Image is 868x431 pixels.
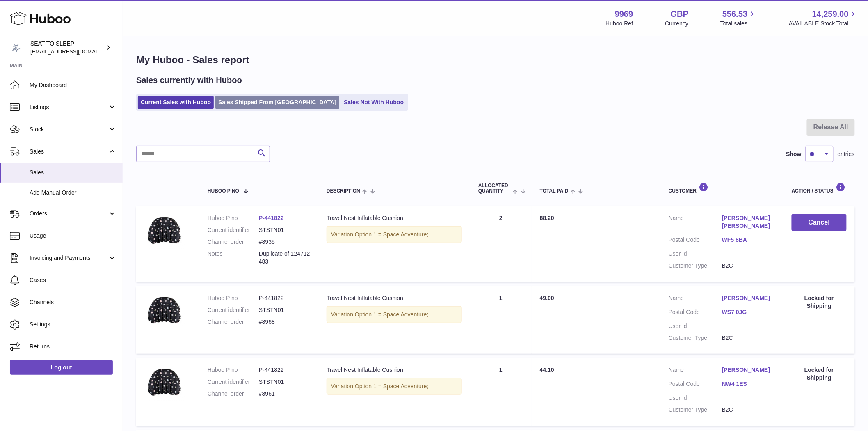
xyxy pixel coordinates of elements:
dt: Current identifier [208,226,259,234]
dd: STSTN01 [259,306,310,314]
span: Total sales [720,20,757,28]
div: Travel Nest Inflatable Cushion [327,214,462,222]
dt: User Id [669,322,722,330]
div: Locked for Shipping [792,294,847,310]
span: Listings [30,103,108,111]
div: Locked for Shipping [792,366,847,382]
dd: B2C [722,262,775,270]
dt: User Id [669,394,722,402]
dd: #8968 [259,318,310,326]
dd: #8961 [259,390,310,398]
h2: Sales currently with Huboo [136,75,242,86]
a: Sales Not With Huboo [341,96,407,109]
span: Stock [30,126,108,133]
div: Travel Nest Inflatable Cushion [327,294,462,302]
div: Travel Nest Inflatable Cushion [327,366,462,374]
span: 49.00 [540,295,554,301]
dt: Channel order [208,390,259,398]
dt: Postal Code [669,308,722,318]
dt: Postal Code [669,380,722,390]
span: Huboo P no [208,188,239,194]
div: Action / Status [792,183,847,194]
span: Settings [30,321,116,328]
strong: GBP [671,9,688,20]
span: 44.10 [540,367,554,373]
span: ALLOCATED Quantity [478,183,511,194]
dt: Huboo P no [208,366,259,374]
a: 14,259.00 AVAILABLE Stock Total [789,9,858,28]
dt: Customer Type [669,334,722,342]
dt: Current identifier [208,306,259,314]
td: 1 [470,286,532,354]
dd: #8935 [259,238,310,246]
p: Duplicate of 124712483 [259,250,310,266]
div: SEAT TO SLEEP [30,40,104,55]
span: Sales [30,148,108,156]
dt: Channel order [208,318,259,326]
a: WF5 8BA [722,236,775,244]
a: [PERSON_NAME] [PERSON_NAME] [722,214,775,230]
span: Option 1 = Space Adventure; [355,231,428,238]
span: Invoicing and Payments [30,254,108,262]
span: Orders [30,210,108,218]
span: Total paid [540,188,569,194]
div: Variation: [327,306,462,323]
a: WS7 0JG [722,308,775,316]
dd: P-441822 [259,294,310,302]
label: Show [786,150,802,158]
a: Sales Shipped From [GEOGRAPHIC_DATA] [215,96,339,109]
dt: Notes [208,250,259,266]
span: [EMAIL_ADDRESS][DOMAIN_NAME] [30,48,121,55]
dd: STSTN01 [259,378,310,386]
button: Cancel [792,214,847,231]
h1: My Huboo - Sales report [136,53,855,66]
span: 88.20 [540,215,554,221]
a: Current Sales with Huboo [138,96,214,109]
dt: Huboo P no [208,294,259,302]
a: P-441822 [259,215,284,221]
dd: STSTN01 [259,226,310,234]
span: AVAILABLE Stock Total [789,20,858,28]
dt: Postal Code [669,236,722,246]
div: Currency [665,20,689,28]
div: Huboo Ref [606,20,633,28]
dd: P-441822 [259,366,310,374]
a: [PERSON_NAME] [722,294,775,302]
span: Option 1 = Space Adventure; [355,311,428,318]
dt: Name [669,366,722,376]
span: Usage [30,232,116,240]
dt: Channel order [208,238,259,246]
span: My Dashboard [30,81,116,89]
strong: 9969 [615,9,633,20]
dd: B2C [722,406,775,414]
span: Channels [30,298,116,306]
dt: Customer Type [669,406,722,414]
dt: Huboo P no [208,214,259,222]
dt: Current identifier [208,378,259,386]
dt: Name [669,294,722,304]
a: NW4 1ES [722,380,775,388]
span: Returns [30,343,116,351]
a: [PERSON_NAME] [722,366,775,374]
dd: B2C [722,334,775,342]
span: 556.53 [722,9,747,20]
span: entries [838,150,855,158]
div: Variation: [327,378,462,395]
div: Customer [669,183,775,194]
dt: Name [669,214,722,232]
dt: User Id [669,250,722,258]
span: Sales [30,169,116,177]
a: 556.53 Total sales [720,9,757,28]
img: 99691734033867.jpeg [144,294,185,328]
span: Option 1 = Space Adventure; [355,383,428,390]
img: internalAdmin-9969@internal.huboo.com [10,41,22,54]
a: Log out [10,360,113,375]
div: Variation: [327,226,462,243]
img: 99691734033867.jpeg [144,214,185,248]
td: 1 [470,358,532,426]
dt: Customer Type [669,262,722,270]
span: 14,259.00 [812,9,849,20]
img: 99691734033867.jpeg [144,366,185,400]
span: Description [327,188,360,194]
td: 2 [470,206,532,282]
